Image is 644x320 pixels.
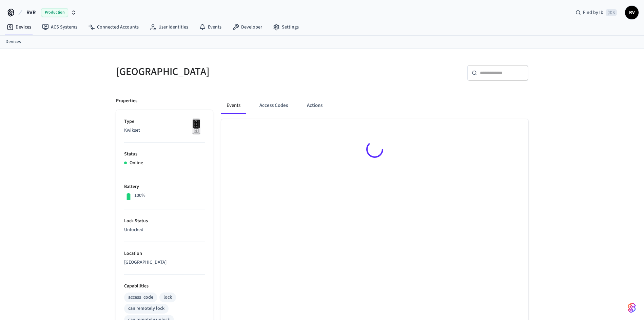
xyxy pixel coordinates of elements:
div: can remotely lock [128,305,164,312]
h5: [GEOGRAPHIC_DATA] [116,65,318,79]
p: 100% [134,192,145,199]
span: RV [626,6,638,19]
p: Properties [116,97,137,105]
a: User Identities [144,21,194,33]
a: Developer [227,21,268,33]
p: Type [124,118,205,125]
p: Online [130,159,143,167]
img: SeamLogoGradient.69752ec5.svg [628,302,636,313]
a: Devices [5,38,21,45]
span: Production [41,8,68,17]
a: Events [194,21,227,33]
p: Kwikset [124,127,205,134]
div: Find by ID⌘ K [570,6,622,19]
p: [GEOGRAPHIC_DATA] [124,259,205,266]
button: RV [625,6,639,19]
button: Events [221,97,246,114]
span: Find by ID [583,9,604,16]
p: Battery [124,183,205,190]
button: Actions [301,97,328,114]
p: Capabilities [124,283,205,290]
p: Location [124,250,205,257]
p: Unlocked [124,226,205,233]
a: Connected Accounts [83,21,144,33]
a: Settings [268,21,304,33]
div: access_code [128,294,153,301]
div: ant example [221,97,528,114]
div: lock [163,294,172,301]
a: ACS Systems [37,21,83,33]
span: ⌘ K [606,9,617,16]
button: Access Codes [254,97,293,114]
span: RVR [26,8,36,17]
img: Kwikset Halo Touchscreen Wifi Enabled Smart Lock, Polished Chrome, Front [188,118,205,135]
a: Devices [1,21,37,33]
p: Lock Status [124,218,205,225]
p: Status [124,151,205,158]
